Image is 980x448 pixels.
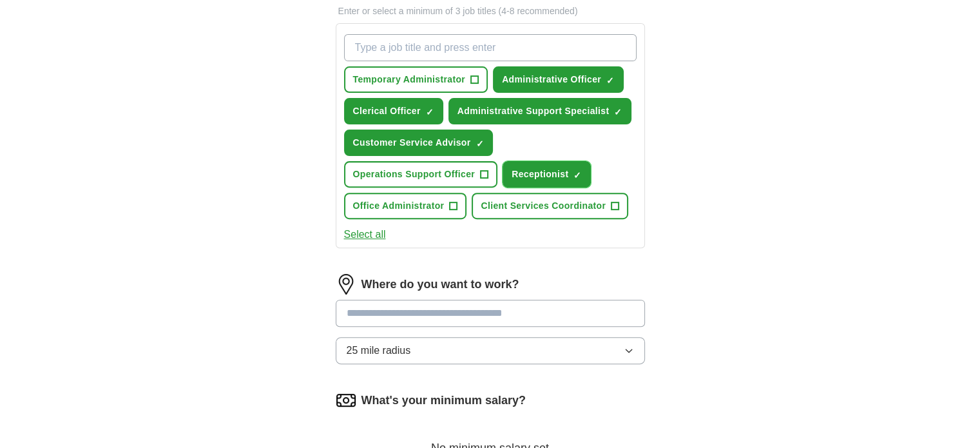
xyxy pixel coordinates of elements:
[336,5,645,18] p: Enter or select a minimum of 3 job titles (4-8 recommended)
[344,130,494,156] button: Customer Service Advisor✓
[344,34,637,61] input: Type a job title and press enter
[426,107,434,117] span: ✓
[606,75,614,86] span: ✓
[336,390,356,411] img: salary.png
[614,107,622,117] span: ✓
[344,161,498,188] button: Operations Support Officer
[353,104,421,118] span: Clerical Officer
[344,193,467,219] button: Office Administrator
[502,73,601,86] span: Administrative Officer
[336,274,356,295] img: location.png
[448,98,632,124] button: Administrative Support Specialist✓
[512,168,568,181] span: Receptionist
[573,170,581,180] span: ✓
[361,392,526,409] label: What's your minimum salary?
[361,276,519,293] label: Where do you want to work?
[344,98,443,124] button: Clerical Officer✓
[344,227,386,242] button: Select all
[476,139,483,149] span: ✓
[457,104,610,118] span: Administrative Support Specialist
[353,168,476,181] span: Operations Support Officer
[503,161,591,188] button: Receptionist✓
[353,73,466,86] span: Temporary Administrator
[472,193,628,219] button: Client Services Coordinator
[353,136,471,150] span: Customer Service Advisor
[353,199,445,213] span: Office Administrator
[344,66,488,93] button: Temporary Administrator
[336,337,645,364] button: 25 mile radius
[481,199,606,213] span: Client Services Coordinator
[347,343,411,358] span: 25 mile radius
[493,66,624,93] button: Administrative Officer✓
